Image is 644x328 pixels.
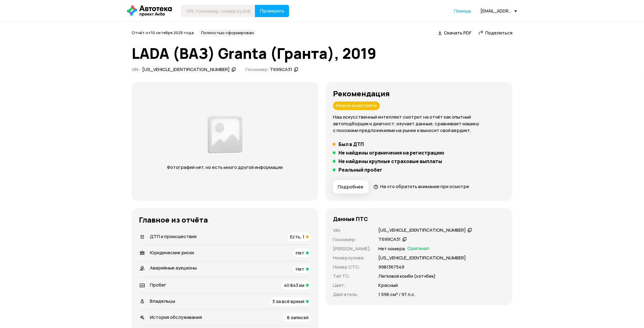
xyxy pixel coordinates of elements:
[333,291,371,298] p: Двигатель :
[444,30,471,36] span: Скачать PDF
[338,150,444,156] h5: Не найдены ограничения на регистрацию
[150,314,202,320] span: История обслуживания
[150,249,194,256] span: Юридические риски
[150,298,175,304] span: Владельцы
[333,255,371,261] p: Номер кузова :
[378,273,436,280] p: Легковой комби (хэтчбек)
[338,167,382,173] h5: Реальный пробег
[296,266,304,272] span: Нет
[142,66,230,73] div: [US_VEHICLE_IDENTIFICATION_NUMBER]
[333,89,505,98] h3: Рекомендация
[132,30,194,35] span: Отчёт от 10 октября 2025 года
[378,255,466,261] p: [US_VEHICLE_IDENTIFICATION_NUMBER]
[139,216,311,224] h3: Главное из отчёта
[132,45,512,62] h1: LADA (ВАЗ) Granta (Гранта), 2019
[333,273,371,280] p: Тип ТС :
[272,298,304,305] span: 3 за всё время
[290,234,304,240] span: Есть, 1
[338,141,364,147] h5: Был в ДТП
[378,236,401,243] div: Т699СА31
[454,8,471,14] span: Помощь
[485,30,512,36] span: Поделиться
[454,8,471,14] a: Помощь
[333,245,371,252] p: [PERSON_NAME] :
[287,314,309,321] span: 8 записей
[206,112,244,157] img: 2a3f492e8892fc00.png
[246,66,269,73] span: Госномер:
[378,245,405,252] p: Нет номера
[333,216,368,222] h4: Данные ПТС
[132,66,140,73] span: VIN :
[378,291,416,298] p: 1 596 см³ / 97 л.с.
[378,227,466,234] div: [US_VEHICLE_IDENTIFICATION_NUMBER]
[338,158,442,164] h5: Не найдены крупные страховые выплаты
[333,114,505,134] p: Наш искусственный интеллект смотрит на отчёт как опытный автоподборщик и диагност: изучает данные...
[333,227,371,234] p: VIN :
[296,250,304,256] span: Нет
[378,264,404,270] p: 9981367549
[378,282,398,289] p: Красный
[438,30,471,36] a: Скачать PDF
[338,184,363,190] span: Подробнее
[199,29,256,37] div: Полностью сформирован
[150,233,196,240] span: ДТП и происшествия
[260,9,284,13] span: Проверить
[181,5,255,17] input: VIN, госномер, номер кузова
[479,30,512,36] a: Поделиться
[333,264,371,270] p: Номер СТС :
[373,183,469,190] a: На что обратить внимание при осмотре
[333,102,380,110] div: Можно осмотреть
[407,245,429,252] span: Оригинал
[150,265,197,271] span: Аварийные аукционы
[150,282,166,288] span: Пробег
[333,236,371,243] p: Госномер :
[333,180,369,194] button: Подробнее
[270,66,292,73] div: Т699СА31
[333,282,371,289] p: Цвет :
[161,164,289,171] p: Фотографий нет, но есть много другой информации
[480,8,517,14] div: [EMAIL_ADDRESS][DOMAIN_NAME]
[255,5,289,17] button: Проверить
[380,183,469,190] span: На что обратить внимание при осмотре
[284,282,304,288] span: 40 843 км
